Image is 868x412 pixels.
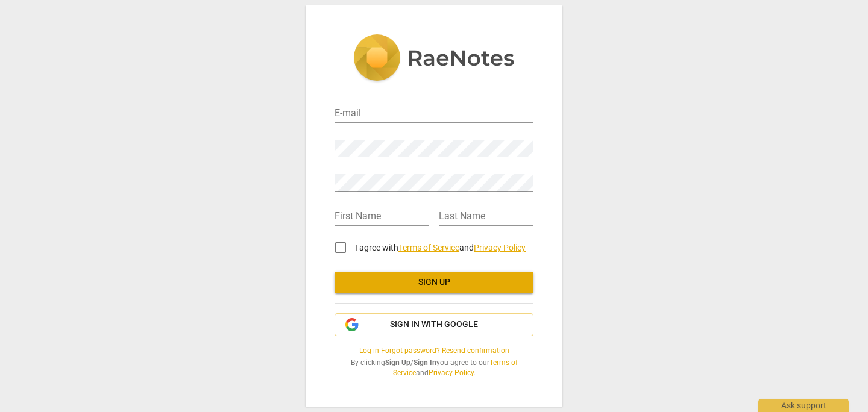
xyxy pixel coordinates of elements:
b: Sign Up [385,358,410,367]
span: | | [335,346,533,356]
a: Terms of Service [398,243,459,252]
button: Sign up [335,272,533,293]
a: Privacy Policy [474,243,526,252]
span: Sign up [344,276,524,289]
a: Log in [359,346,379,355]
button: Sign in with Google [335,313,533,336]
img: 5ac2273c67554f335776073100b6d88f.svg [353,34,515,84]
b: Sign In [414,358,436,367]
a: Resend confirmation [442,346,509,355]
a: Privacy Policy [429,369,474,377]
a: Forgot password? [381,346,440,355]
span: Sign in with Google [390,319,478,331]
span: I agree with and [355,243,526,252]
span: By clicking / you agree to our and . [335,358,533,378]
div: Ask support [758,399,849,412]
a: Terms of Service [393,358,518,377]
